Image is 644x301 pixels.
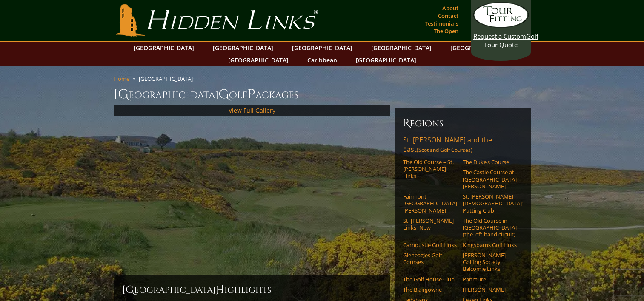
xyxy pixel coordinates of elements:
[463,159,517,165] a: The Duke’s Course
[139,75,196,82] li: [GEOGRAPHIC_DATA]
[423,17,461,29] a: Testimonials
[229,106,275,114] a: View Full Gallery
[114,75,129,82] a: Home
[463,252,517,273] a: [PERSON_NAME] Golfing Society Balcomie Links
[114,86,531,103] h1: [GEOGRAPHIC_DATA] olf ackages
[403,159,457,179] a: The Old Course – St. [PERSON_NAME] Links
[403,252,457,266] a: Gleneagles Golf Courses
[247,86,255,103] span: P
[403,217,457,231] a: St. [PERSON_NAME] Links–New
[446,42,515,54] a: [GEOGRAPHIC_DATA]
[209,42,278,54] a: [GEOGRAPHIC_DATA]
[403,241,457,248] a: Carnoustie Golf Links
[436,10,461,22] a: Contact
[129,42,198,54] a: [GEOGRAPHIC_DATA]
[403,116,522,130] h6: Regions
[473,2,529,49] a: Request a CustomGolf Tour Quote
[463,217,517,238] a: The Old Course in [GEOGRAPHIC_DATA] (the left-hand circuit)
[218,86,229,103] span: G
[432,25,461,37] a: The Open
[403,135,522,156] a: St. [PERSON_NAME] and the East(Scotland Golf Courses)
[122,283,382,297] h2: [GEOGRAPHIC_DATA] ighlights
[352,54,421,66] a: [GEOGRAPHIC_DATA]
[216,283,224,297] span: H
[463,169,517,190] a: The Castle Course at [GEOGRAPHIC_DATA][PERSON_NAME]
[303,54,341,66] a: Caribbean
[403,193,457,214] a: Fairmont [GEOGRAPHIC_DATA][PERSON_NAME]
[463,286,517,293] a: [PERSON_NAME]
[403,286,457,293] a: The Blairgowrie
[403,276,457,283] a: The Golf House Club
[417,146,472,153] span: (Scotland Golf Courses)
[463,193,517,214] a: St. [PERSON_NAME] [DEMOGRAPHIC_DATA]’ Putting Club
[288,42,357,54] a: [GEOGRAPHIC_DATA]
[440,2,461,14] a: About
[367,42,436,54] a: [GEOGRAPHIC_DATA]
[463,241,517,248] a: Kingsbarns Golf Links
[224,54,293,66] a: [GEOGRAPHIC_DATA]
[473,32,526,40] span: Request a Custom
[463,276,517,283] a: Panmure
